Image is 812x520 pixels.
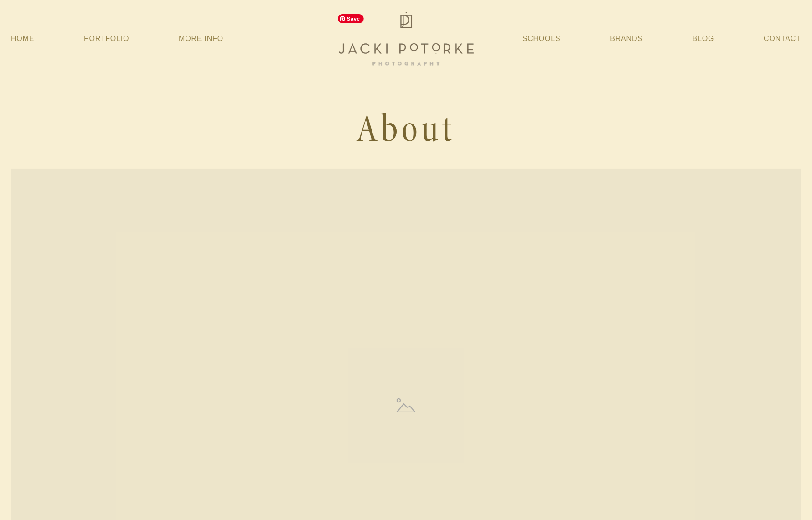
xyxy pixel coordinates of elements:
[338,14,364,23] span: Save
[11,105,801,153] h1: About
[693,31,714,47] a: Blog
[84,35,129,42] a: Portfolio
[764,31,801,47] a: Contact
[610,31,643,47] a: Brands
[179,31,223,47] a: More Info
[11,31,34,47] a: Home
[522,31,561,47] a: Schools
[333,10,479,68] img: Jacki Potorke Sacramento Family Photographer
